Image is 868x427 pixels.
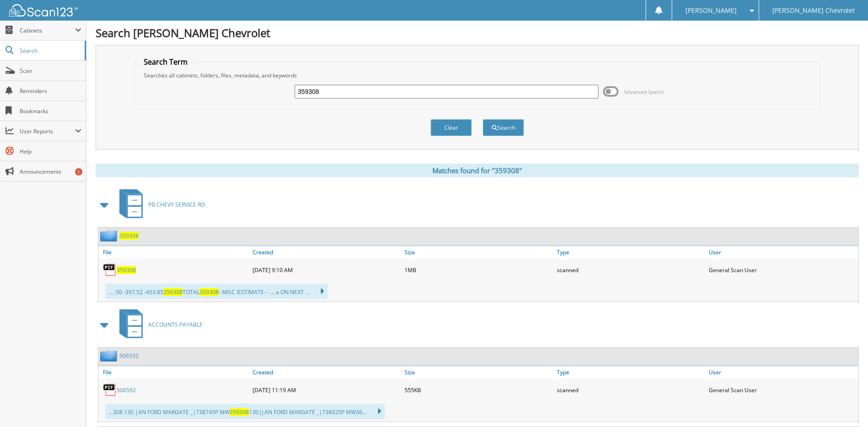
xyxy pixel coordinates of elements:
[20,148,81,155] span: Help
[20,87,81,95] span: Reminders
[148,201,205,208] span: PB CHEVY SERVICE RO
[230,408,249,416] span: 359308
[117,386,136,394] a: 506592
[163,288,183,296] span: 359308
[103,383,117,397] img: PDF.png
[117,266,136,274] a: 359308
[20,27,75,34] span: Cabinets
[105,404,385,419] div: ...308 130 |AN FORD MARGATE _|738745P MW 130 J|AN FORD MARGATE _|738925P MW36...
[105,284,328,299] div: ... .50 -397.52 -453.85 TOTAL - MISC IESTIMATE- - ... a ON NEXT ...
[96,164,859,177] div: Matches found for "359308"
[250,381,402,399] div: [DATE] 11:19 AM
[483,119,524,136] button: Search
[706,381,858,399] div: General Scan User
[706,246,858,258] a: User
[199,288,219,296] span: 359308
[402,366,554,378] a: Size
[555,366,706,378] a: Type
[402,381,554,399] div: 555KB
[20,47,80,55] span: Search
[555,381,706,399] div: scanned
[20,168,81,175] span: Announcements
[20,67,81,75] span: Scan
[9,4,78,16] img: scan123-logo-white.svg
[822,383,868,427] iframe: Chat Widget
[555,246,706,258] a: Type
[250,261,402,279] div: [DATE] 9:10 AM
[96,25,859,40] h1: Search [PERSON_NAME] Chevrolet
[139,71,815,79] div: Searches all cabinets, folders, files, metadata, and keywords
[119,352,139,360] a: 506592
[402,246,554,258] a: Size
[20,127,75,135] span: User Reports
[706,366,858,378] a: User
[250,366,402,378] a: Created
[250,246,402,258] a: Created
[148,321,203,328] span: ACCOUNTS PAYABLE
[685,8,737,13] span: [PERSON_NAME]
[98,366,250,378] a: File
[624,88,664,95] span: Advanced Search
[98,246,250,258] a: File
[431,119,472,136] button: Clear
[114,186,205,223] a: PB CHEVY SERVICE RO
[100,230,119,241] img: folder2.png
[139,57,192,67] legend: Search Term
[706,261,858,279] div: General Scan User
[114,307,203,343] a: ACCOUNTS PAYABLE
[555,261,706,279] div: scanned
[402,261,554,279] div: 1MB
[20,107,81,115] span: Bookmarks
[103,263,117,277] img: PDF.png
[119,232,139,240] a: 359308
[100,350,119,361] img: folder2.png
[75,168,82,175] div: 1
[772,8,855,13] span: [PERSON_NAME] Chevrolet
